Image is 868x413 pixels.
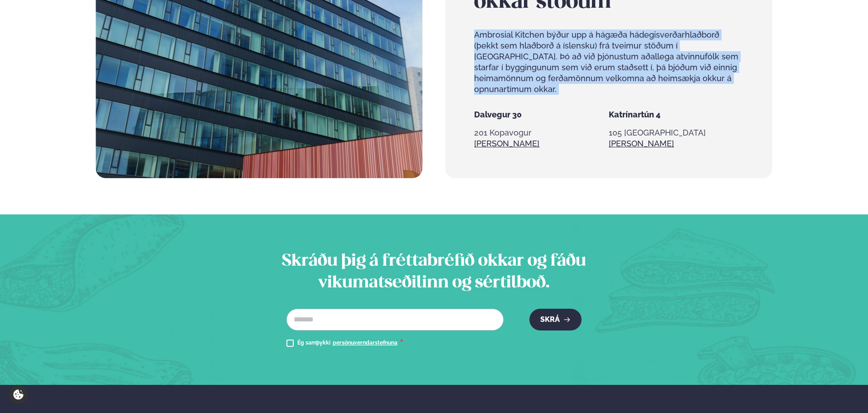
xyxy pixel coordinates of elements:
[529,309,582,330] button: Skrá
[474,128,532,137] span: 201 Kopavogur
[609,128,706,137] span: 105 [GEOGRAPHIC_DATA]
[609,109,743,120] h5: Katrínartún 4
[297,338,403,349] div: Ég samþykki
[474,29,743,95] p: Ambrosial Kitchen býður upp á hágæða hádegisverðarhlaðborð (þekkt sem hlaðborð á íslensku) frá tv...
[609,138,674,149] a: Sjá meira
[333,340,398,347] a: persónuverndarstefnuna
[256,251,612,294] h2: Skráðu þig á fréttabréfið okkar og fáðu vikumatseðilinn og sértilboð.
[9,385,28,404] a: Cookie settings
[474,138,539,149] a: Sjá meira
[474,109,609,120] h5: Dalvegur 30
